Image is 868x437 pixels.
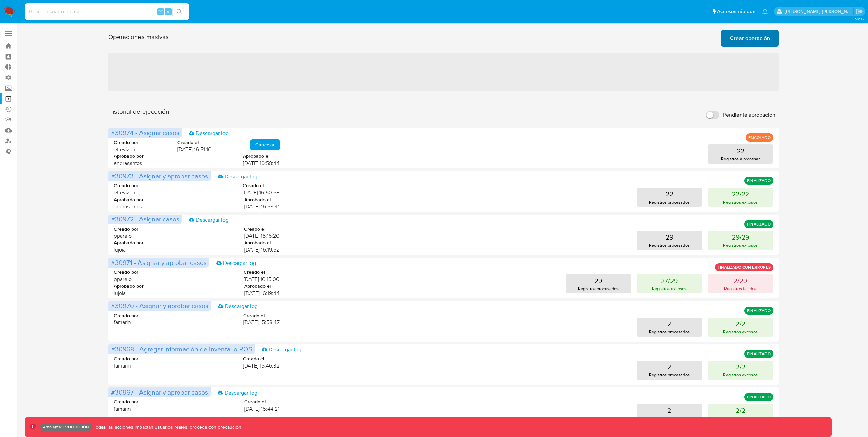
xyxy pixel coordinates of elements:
span: s [167,8,169,15]
button: search-icon [172,7,186,16]
a: Salir [856,8,863,15]
p: Ambiente: PRODUCCIÓN [43,426,89,428]
a: Notificaciones [762,9,768,14]
span: ⌥ [158,8,163,15]
span: Accesos rápidos [717,8,755,15]
input: Buscar usuario o caso... [25,7,189,16]
p: Todas las acciones impactan usuarios reales, proceda con precaución. [92,424,242,430]
p: leidy.martinez@mercadolibre.com.co [785,8,854,15]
